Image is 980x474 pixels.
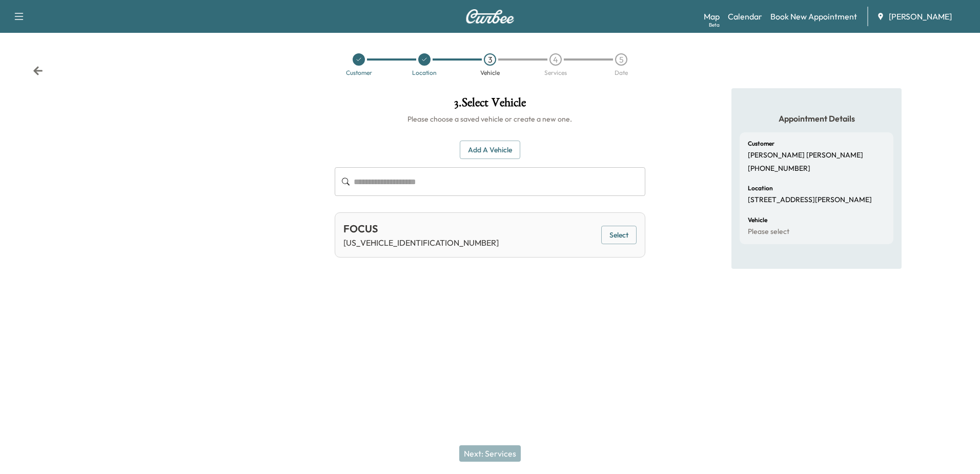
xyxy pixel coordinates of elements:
div: 3 [484,53,496,66]
div: Location [412,70,437,76]
div: FOCUS [343,221,499,236]
a: Book New Appointment [770,10,857,23]
h5: Appointment Details [740,113,893,124]
button: Add a Vehicle [460,141,520,160]
button: Select [601,226,637,245]
a: MapBeta [704,10,720,23]
h1: 3 . Select Vehicle [335,96,645,114]
div: 4 [549,53,562,66]
h6: Please choose a saved vehicle or create a new one. [335,114,645,124]
p: [PERSON_NAME] [PERSON_NAME] [748,151,863,160]
div: Back [33,66,43,76]
a: Calendar [728,10,762,23]
div: Customer [346,70,372,76]
div: 5 [615,53,627,66]
div: Beta [709,21,720,29]
p: [US_VEHICLE_IDENTIFICATION_NUMBER] [343,236,499,249]
div: Date [615,70,628,76]
img: Curbee Logo [465,9,515,24]
div: Services [544,70,567,76]
p: [STREET_ADDRESS][PERSON_NAME] [748,195,872,205]
div: Vehicle [480,70,500,76]
p: Please select [748,227,789,236]
h6: Customer [748,141,774,147]
h6: Vehicle [748,217,767,223]
p: [PHONE_NUMBER] [748,164,810,173]
h6: Location [748,185,773,191]
span: [PERSON_NAME] [889,10,952,23]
